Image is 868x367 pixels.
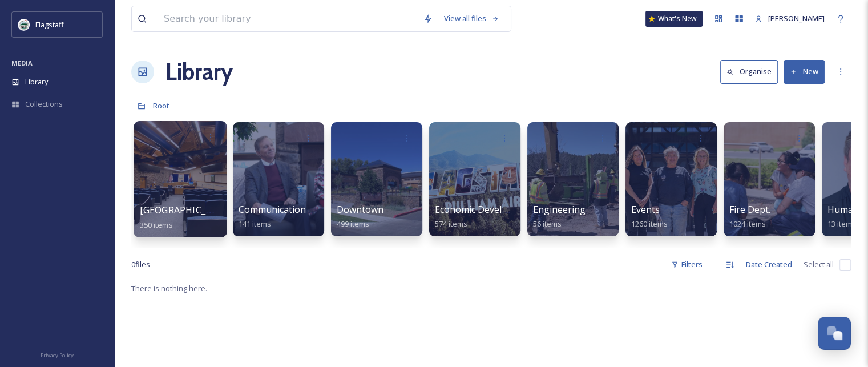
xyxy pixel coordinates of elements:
[337,204,383,229] a: Downtown499 items
[131,283,207,293] span: There is nothing here.
[631,219,668,229] span: 1260 items
[25,76,48,87] span: Library
[239,204,393,229] a: Communication & Civic Engagement141 items
[804,259,834,270] span: Select all
[239,203,393,216] span: Communication & Civic Engagement
[239,219,271,229] span: 141 items
[165,55,233,89] a: Library
[645,11,703,27] a: What's New
[818,317,851,350] button: Open Chat
[153,99,169,112] a: Root
[158,6,418,31] input: Search your library
[533,219,562,229] span: 56 items
[140,204,233,216] span: [GEOGRAPHIC_DATA]
[749,7,830,30] a: [PERSON_NAME]
[41,348,74,361] a: Privacy Policy
[533,204,586,229] a: Engineering56 items
[41,352,74,359] span: Privacy Policy
[533,203,586,216] span: Engineering
[438,7,505,30] a: View all files
[11,59,33,67] span: MEDIA
[740,253,798,276] div: Date Created
[729,203,770,216] span: Fire Dept.
[720,60,778,83] button: Organise
[140,219,173,229] span: 350 items
[827,219,856,229] span: 13 items
[729,204,770,229] a: Fire Dept.1024 items
[784,60,825,83] button: New
[435,204,535,229] a: Economic Development574 items
[435,203,535,216] span: Economic Development
[337,219,369,229] span: 499 items
[35,19,64,30] span: Flagstaff
[435,219,467,229] span: 574 items
[131,259,150,270] span: 0 file s
[153,100,169,111] span: Root
[25,99,63,110] span: Collections
[768,13,825,23] span: [PERSON_NAME]
[665,253,708,276] div: Filters
[337,203,383,216] span: Downtown
[18,19,30,30] img: images%20%282%29.jpeg
[631,203,660,216] span: Events
[631,204,668,229] a: Events1260 items
[729,219,766,229] span: 1024 items
[140,205,233,230] a: [GEOGRAPHIC_DATA]350 items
